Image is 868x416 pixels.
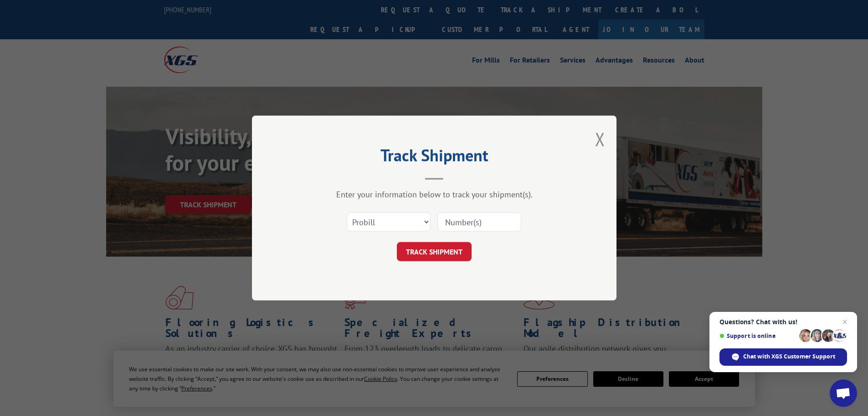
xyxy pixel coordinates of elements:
[830,379,857,407] div: Open chat
[298,189,571,200] div: Enter your information below to track your shipment(s).
[743,353,835,361] span: Chat with XGS Customer Support
[397,242,472,261] button: TRACK SHIPMENT
[719,332,796,339] span: Support is online
[595,127,605,151] button: Close modal
[839,316,850,327] span: Close chat
[437,212,521,232] input: Number(s)
[719,318,847,326] span: Questions? Chat with us!
[298,149,571,166] h2: Track Shipment
[719,348,847,366] div: Chat with XGS Customer Support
